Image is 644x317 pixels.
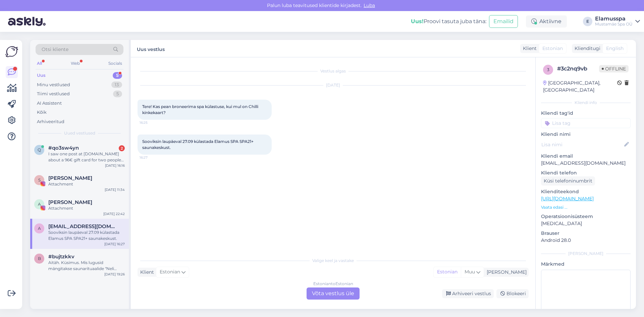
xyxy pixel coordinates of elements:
[547,67,549,72] span: 3
[541,160,631,167] p: [EMAIL_ADDRESS][DOMAIN_NAME]
[138,82,529,88] div: [DATE]
[572,45,600,52] div: Klienditugi
[542,45,563,52] span: Estonian
[595,16,633,21] div: Elamusspa
[69,59,81,68] div: Web
[48,205,125,211] div: Attachment
[313,281,353,287] div: Estonian to Estonian
[541,204,631,210] p: Vaata edasi ...
[541,141,623,148] input: Lisa nimi
[541,110,631,117] p: Kliendi tag'id
[37,118,64,125] div: Arhiveeritud
[38,147,41,152] span: q
[541,153,631,160] p: Kliendi email
[541,213,631,220] p: Operatsioonisüsteem
[541,237,631,244] p: Android 28.0
[36,59,43,68] div: All
[42,46,68,53] span: Otsi kliente
[520,45,537,52] div: Klient
[606,45,624,52] span: English
[48,175,92,181] span: Siim Koppel
[138,258,529,264] div: Valige keel ja vastake
[595,21,633,27] div: Mustamäe Spa OÜ
[307,287,360,300] div: Võta vestlus üle
[142,104,259,115] span: Tere! Kas pean broneerima spa külastuse, kui mul on Chilli kinkekaart?
[38,202,41,207] span: A
[137,44,165,53] label: Uus vestlus
[48,229,125,242] div: Sooviksin laupäeval 27.09 külastada Elamus SPA SPA21+ saunakeskust.
[37,82,70,88] div: Minu vestlused
[138,269,154,276] div: Klient
[434,267,461,277] div: Estonian
[484,269,527,276] div: [PERSON_NAME]
[138,68,529,74] div: Vestlus algas
[140,120,165,125] span: 16:25
[142,139,255,150] span: Sooviksin laupäeval 27.09 külastada Elamus SPA SPA21+ saunakeskust.
[557,65,599,73] div: # 3c2nq9vb
[489,15,518,28] button: Emailid
[541,188,631,195] p: Klienditeekond
[113,72,122,79] div: 5
[541,118,631,128] input: Lisa tag
[411,18,424,24] b: Uus!
[37,109,47,116] div: Kõik
[64,130,95,136] span: Uued vestlused
[38,226,41,231] span: a
[103,211,125,216] div: [DATE] 22:42
[543,80,617,94] div: [GEOGRAPHIC_DATA], [GEOGRAPHIC_DATA]
[48,181,125,187] div: Attachment
[599,65,629,72] span: Offline
[38,256,41,261] span: b
[48,145,79,151] span: #qo3sw4yn
[140,155,165,160] span: 16:27
[104,242,125,247] div: [DATE] 16:27
[105,163,125,168] div: [DATE] 16:16
[48,223,118,229] span: annekonsap@gmail.com
[48,254,74,260] span: #bujtzkkv
[113,91,122,97] div: 5
[37,72,46,79] div: Uus
[541,131,631,138] p: Kliendi nimi
[541,169,631,176] p: Kliendi telefon
[442,289,494,298] div: Arhiveeri vestlus
[362,2,377,8] span: Luba
[104,272,125,277] div: [DATE] 19:26
[48,151,125,163] div: I saw one post at [DOMAIN_NAME] about a 96€ gift card for two people… it says unlimited visit for...
[5,45,18,58] img: Askly Logo
[119,145,125,151] div: 2
[37,91,70,97] div: Tiimi vestlused
[541,220,631,227] p: [MEDICAL_DATA]
[541,251,631,257] div: [PERSON_NAME]
[496,289,529,298] div: Blokeeri
[541,261,631,268] p: Märkmed
[541,196,594,202] a: [URL][DOMAIN_NAME]
[160,268,180,276] span: Estonian
[107,59,123,68] div: Socials
[38,177,41,182] span: S
[411,17,486,25] div: Proovi tasuta juba täna:
[583,17,592,26] div: E
[48,260,125,272] div: Aitäh. Küsimus. Mis lugusid mängitakse saunarituaalide "Neli aastaaega" ja "Vihtade vägi" ajal?
[48,199,92,205] span: Anita
[595,16,640,27] a: ElamusspaMustamäe Spa OÜ
[541,230,631,237] p: Brauser
[111,82,122,88] div: 13
[105,187,125,192] div: [DATE] 11:34
[37,100,62,107] div: AI Assistent
[541,100,631,106] div: Kliendi info
[541,176,595,186] div: Küsi telefoninumbrit
[526,15,567,28] div: Aktiivne
[465,269,475,275] span: Muu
